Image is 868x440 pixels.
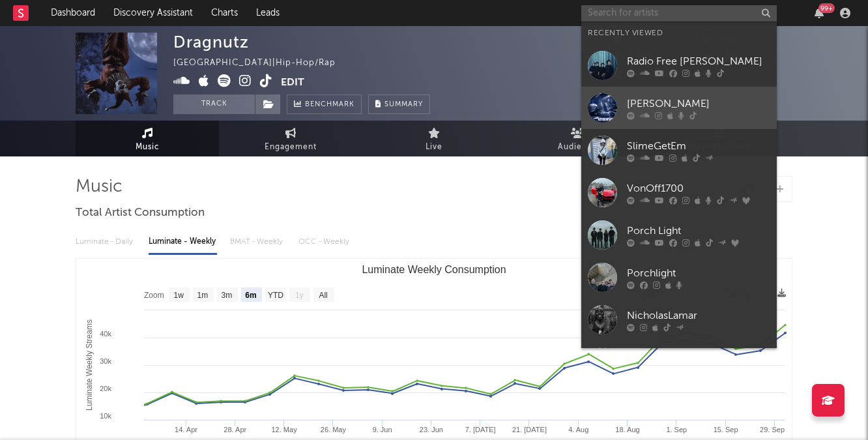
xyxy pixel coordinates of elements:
[173,33,249,51] div: Dragnutz
[76,121,219,156] a: Music
[512,426,547,433] text: 21. [DATE]
[714,426,738,433] text: 15. Sep
[426,139,442,155] span: Live
[272,426,298,433] text: 12. May
[224,426,246,433] text: 28. Apr
[627,181,770,196] div: VonOff1700
[197,291,209,300] text: 1m
[627,138,770,154] div: SlimeGetEm
[76,205,205,221] span: Total Artist Consumption
[144,291,164,300] text: Zoom
[627,96,770,111] div: [PERSON_NAME]
[222,291,233,300] text: 3m
[588,25,770,41] div: Recently Viewed
[100,330,111,338] text: 40k
[174,291,184,300] text: 1w
[506,121,649,156] a: Audience
[281,74,304,91] button: Edit
[287,95,362,114] a: Benchmark
[321,426,347,433] text: 26. May
[85,319,94,411] text: Luminate Weekly Streams
[420,426,443,433] text: 23. Jun
[173,55,351,71] div: [GEOGRAPHIC_DATA] | Hip-Hop/Rap
[581,256,777,299] a: Porchlight
[568,426,588,433] text: 4. Aug
[268,291,283,300] text: YTD
[149,231,217,253] div: Luminate - Weekly
[581,129,777,171] a: SlimeGetEm
[615,426,639,433] text: 18. Aug
[384,101,423,108] span: Summary
[265,139,317,155] span: Engagement
[581,341,777,383] a: 405diego
[319,291,327,300] text: All
[581,44,777,87] a: Radio Free [PERSON_NAME]
[219,121,362,156] a: Engagement
[627,223,770,239] div: Porch Light
[305,97,354,113] span: Benchmark
[581,299,777,341] a: NicholasLamar
[815,8,824,18] button: 99+
[760,426,785,433] text: 29. Sep
[818,3,835,13] div: 99 +
[627,265,770,281] div: Porchlight
[558,139,598,155] span: Audience
[100,385,111,392] text: 20k
[100,412,111,420] text: 10k
[373,426,392,433] text: 9. Jun
[666,426,687,433] text: 1. Sep
[173,95,255,114] button: Track
[581,214,777,256] a: Porch Light
[362,121,506,156] a: Live
[100,357,111,365] text: 30k
[581,87,777,129] a: [PERSON_NAME]
[581,5,777,22] input: Search for artists
[465,426,496,433] text: 7. [DATE]
[627,53,770,69] div: Radio Free [PERSON_NAME]
[136,139,160,155] span: Music
[245,291,256,300] text: 6m
[581,171,777,214] a: VonOff1700
[362,264,506,275] text: Luminate Weekly Consumption
[368,95,430,114] button: Summary
[175,426,197,433] text: 14. Apr
[627,308,770,323] div: NicholasLamar
[295,291,304,300] text: 1y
